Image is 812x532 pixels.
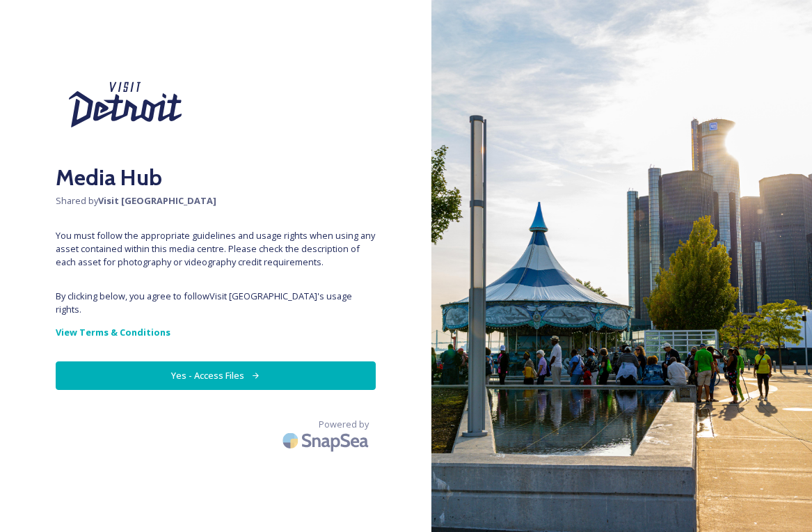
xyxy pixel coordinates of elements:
[56,324,376,341] a: View Terms & Conditions
[319,418,369,431] span: Powered by
[278,424,376,457] img: SnapSea Logo
[56,194,376,208] span: Shared by
[98,194,216,207] strong: Visit [GEOGRAPHIC_DATA]
[56,326,170,338] strong: View Terms & Conditions
[56,290,376,316] span: By clicking below, you agree to follow Visit [GEOGRAPHIC_DATA] 's usage rights.
[56,161,376,194] h2: Media Hub
[56,56,195,154] img: Visit%20Detroit%20New%202024.svg
[56,229,376,269] span: You must follow the appropriate guidelines and usage rights when using any asset contained within...
[56,361,376,390] button: Yes - Access Files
